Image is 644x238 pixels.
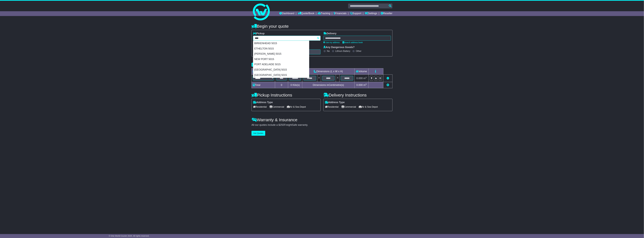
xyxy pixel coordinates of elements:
div: [GEOGRAPHIC_DATA] 5015 [253,67,309,72]
typeahead: Please provide city [253,36,321,41]
span: 0.000 [356,84,363,86]
h4: Package details | [252,62,287,67]
td: Dimensions in Centimetre(s) [302,82,354,88]
td: x [336,75,340,82]
a: Search address book [343,41,363,44]
label: Address Type [253,101,273,104]
a: Quote/Book [298,11,314,16]
td: Volume [354,68,368,75]
h4: Pickup Instructions [252,93,321,97]
span: Commercial [341,105,356,109]
span: 250 [280,123,284,126]
a: Remove this item [387,77,389,80]
div: All our quotes include a $ FreightSafe warranty. [252,123,392,127]
a: Dashboard [279,11,294,16]
td: Dimensions (L x W x H) [302,68,354,75]
div: [PERSON_NAME] 5015 [253,51,309,57]
label: Any Dangerous Goods? [323,46,355,49]
div: PORT ADELAIDE 5015 [253,62,309,67]
td: 0 [275,82,288,88]
a: Reseller [381,11,392,16]
span: Air & Sea Depot [359,105,378,109]
span: © One World Courier 2025. All rights reserved. [109,235,149,237]
label: Address Type [325,101,345,104]
a: Add new item [387,84,389,86]
label: Delivery [323,32,336,35]
span: Air & Sea Depot [287,105,306,109]
div: BIRKENHEAD 5015 [253,41,309,46]
a: Financials [334,11,347,16]
label: Lithium Battery [335,50,350,52]
a: Use my address [323,41,340,44]
span: 0.000 [356,77,363,80]
h4: Delivery Instructions [323,93,392,97]
label: Pickup [253,32,265,35]
sup: 3 [366,76,367,79]
label: Other [356,50,361,52]
a: Settings [365,11,377,16]
span: Commercial [269,105,284,109]
span: Residential [325,105,339,109]
td: Kilo(s) [288,82,302,88]
a: Tracking [318,11,330,16]
sup: 3 [366,83,367,85]
td: x [317,75,321,82]
div: [GEOGRAPHIC_DATA] 5015 [253,72,309,78]
a: Support [350,11,361,16]
span: m [363,77,367,80]
div: ETHELTON 5015 [253,46,309,51]
div: NEW PORT 5015 [253,57,309,62]
td: Type [252,68,275,75]
span: Residential [253,105,267,109]
h4: Begin your quote [252,24,392,29]
label: No [327,50,330,52]
td: Total [252,82,275,88]
span: m [363,84,367,86]
h4: Warranty & Insurance [252,117,392,122]
button: Get Quotes [252,131,265,136]
span: 0 [291,84,292,86]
